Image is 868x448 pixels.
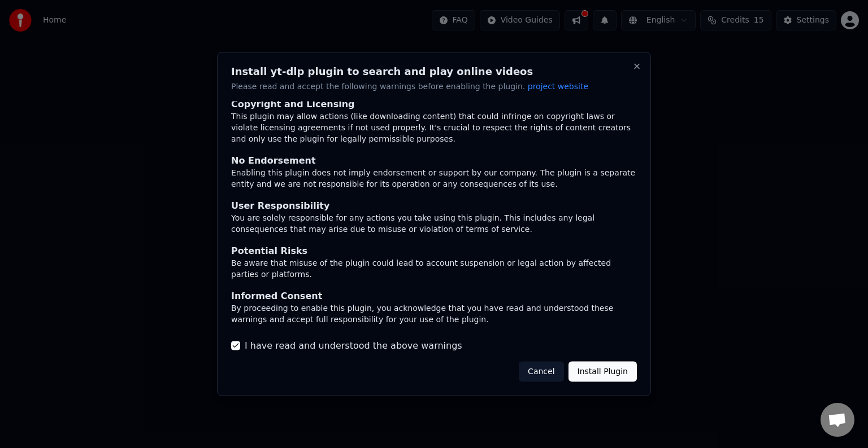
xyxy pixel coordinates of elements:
div: No Endorsement [231,153,637,167]
span: project website [528,82,588,91]
h2: Install yt-dlp plugin to search and play online videos [231,67,637,77]
div: Be aware that misuse of the plugin could lead to account suspension or legal action by affected p... [231,257,637,280]
label: I have read and understood the above warnings [245,339,462,352]
div: This plugin may allow actions (like downloading content) that could infringe on copyright laws or... [231,111,637,144]
div: Copyright and Licensing [231,97,637,111]
div: Enabling this plugin does not imply endorsement or support by our company. The plugin is a separa... [231,167,637,190]
div: You are solely responsible for any actions you take using this plugin. This includes any legal co... [231,212,637,235]
div: User Responsibility [231,199,637,212]
button: Cancel [519,361,563,381]
button: Install Plugin [568,361,637,381]
div: By proceeding to enable this plugin, you acknowledge that you have read and understood these warn... [231,302,637,325]
div: Informed Consent [231,289,637,302]
div: Potential Risks [231,244,637,257]
p: Please read and accept the following warnings before enabling the plugin. [231,81,637,93]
